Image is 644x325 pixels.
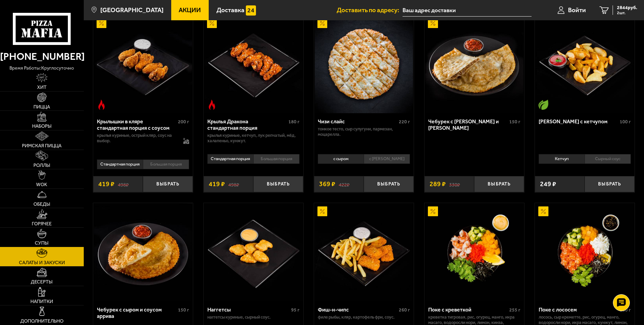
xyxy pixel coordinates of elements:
[143,176,193,193] button: Выбрать
[33,163,50,168] span: Роллы
[539,154,585,164] li: Кетчуп
[204,203,303,301] a: Наггетсы
[207,154,253,164] li: Стандартная порция
[317,206,328,217] img: Акционный
[315,15,413,113] img: Чизи слайс
[318,126,410,137] p: тонкое тесто, сыр сулугуни, пармезан, моцарелла.
[339,181,350,187] s: 422 ₽
[228,181,239,187] s: 498 ₽
[97,118,176,131] div: Крылышки в кляре стандартная порция c соусом
[337,7,403,13] span: Доставить по адресу:
[318,306,397,313] div: Фиш-н-чипс
[253,176,303,193] button: Выбрать
[428,306,508,313] div: Поке с креветкой
[620,119,631,125] span: 100 г
[540,181,556,187] span: 249 ₽
[428,18,438,28] img: Акционный
[216,7,244,13] span: Доставка
[318,154,364,164] li: с сыром
[20,319,63,324] span: Дополнительно
[97,100,107,110] img: Острое блюдо
[539,118,618,125] div: [PERSON_NAME] с кетчупом
[430,181,446,187] span: 289 ₽
[538,206,548,217] img: Акционный
[178,307,189,313] span: 150 г
[33,105,50,109] span: Пицца
[428,206,438,217] img: Акционный
[36,182,47,187] span: WOK
[207,118,287,131] div: Крылья Дракона стандартная порция
[424,203,524,301] a: АкционныйПоке с креветкой
[539,306,618,313] div: Поке с лососем
[314,203,414,301] a: АкционныйФиш-н-чипс
[30,299,53,304] span: Напитки
[253,154,300,164] li: Большая порция
[317,18,328,28] img: Акционный
[179,7,201,13] span: Акции
[143,159,189,169] li: Большая порция
[617,11,637,15] span: 2 шт.
[207,100,217,110] img: Острое блюдо
[291,307,300,313] span: 95 г
[32,222,52,226] span: Горячее
[425,203,523,301] img: Поке с креветкой
[204,152,303,171] div: 0
[424,15,524,113] a: АкционныйЧебурек с мясом и соусом аррива
[93,15,193,113] a: АкционныйОстрое блюдоКрылышки в кляре стандартная порция c соусом
[288,119,300,125] span: 180 г
[33,202,50,207] span: Обеды
[19,260,65,265] span: Салаты и закуски
[568,7,586,13] span: Войти
[22,144,61,148] span: Римская пицца
[318,118,397,125] div: Чизи слайс
[207,306,289,313] div: Наггетсы
[97,18,107,28] img: Акционный
[399,307,410,313] span: 260 г
[118,181,129,187] s: 498 ₽
[449,181,460,187] s: 330 ₽
[204,15,303,113] a: АкционныйОстрое блюдоКрылья Дракона стандартная порция
[535,203,635,301] a: АкционныйПоке с лососем
[403,4,531,17] input: Ваш адрес доставки
[97,133,177,144] p: крылья куриные, острый кляр, соус на выбор.
[474,176,524,193] button: Выбрать
[538,100,548,110] img: Вегетарианское блюдо
[364,154,410,164] li: с [PERSON_NAME]
[428,118,508,131] div: Чебурек с [PERSON_NAME] и [PERSON_NAME]
[204,15,303,113] img: Крылья Дракона стандартная порция
[315,203,413,301] img: Фиш-н-чипс
[204,203,303,301] img: Наггетсы
[585,154,631,164] li: Сырный соус
[536,15,634,113] img: Картофель айдахо с кетчупом
[535,152,635,171] div: 0
[97,159,143,169] li: Стандартная порция
[94,203,192,301] img: Чебурек с сыром и соусом аррива
[425,15,523,113] img: Чебурек с мясом и соусом аррива
[509,307,520,313] span: 255 г
[314,15,414,113] a: АкционныйЧизи слайс
[246,5,256,16] img: 15daf4d41897b9f0e9f617042186c801.svg
[100,7,163,13] span: [GEOGRAPHIC_DATA]
[535,15,635,113] a: Вегетарианское блюдоКартофель айдахо с кетчупом
[207,18,217,28] img: Акционный
[93,203,193,301] a: Чебурек с сыром и соусом аррива
[32,124,52,129] span: Наборы
[31,280,53,284] span: Десерты
[94,15,192,113] img: Крылышки в кляре стандартная порция c соусом
[318,315,410,320] p: филе рыбы, кляр, картофель фри, соус.
[509,119,520,125] span: 150 г
[35,241,49,246] span: Супы
[319,181,335,187] span: 369 ₽
[178,119,189,125] span: 200 г
[585,176,635,193] button: Выбрать
[399,119,410,125] span: 220 г
[617,5,637,10] span: 2844 руб.
[98,181,114,187] span: 419 ₽
[536,203,634,301] img: Поке с лососем
[209,181,225,187] span: 419 ₽
[97,306,176,319] div: Чебурек с сыром и соусом аррива
[207,133,300,144] p: крылья куриные, кетчуп, лук репчатый, мёд, халапеньо, кунжут.
[314,152,414,171] div: 0
[37,85,47,90] span: Хит
[207,315,300,320] p: наггетсы куриные, сырный соус.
